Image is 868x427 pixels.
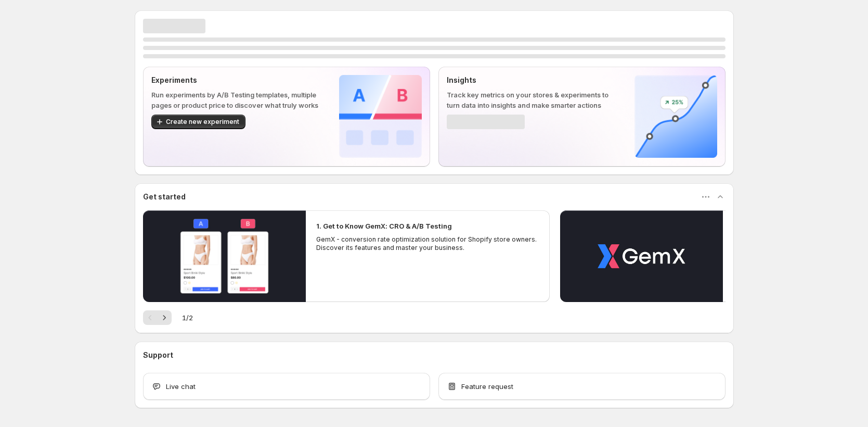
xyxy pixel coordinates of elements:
h3: Support [143,350,173,360]
p: Track key metrics on your stores & experiments to turn data into insights and make smarter actions [447,90,618,110]
button: Create new experiment [151,115,245,129]
h3: Get started [143,192,186,202]
button: Play video [560,210,723,302]
span: Live chat [166,381,196,392]
button: Next [157,310,172,325]
span: Create new experiment [166,118,239,126]
h2: 1. Get to Know GemX: CRO & A/B Testing [316,221,452,231]
p: Experiments [151,75,322,85]
span: Feature request [461,381,513,392]
img: Insights [634,75,717,158]
span: 1 / 2 [182,312,193,323]
img: Experiments [339,75,422,158]
nav: Pagination [143,310,172,325]
button: Play video [143,210,306,302]
p: Insights [447,75,618,85]
p: GemX - conversion rate optimization solution for Shopify store owners. Discover its features and ... [316,235,540,252]
p: Run experiments by A/B Testing templates, multiple pages or product price to discover what truly ... [151,90,322,110]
